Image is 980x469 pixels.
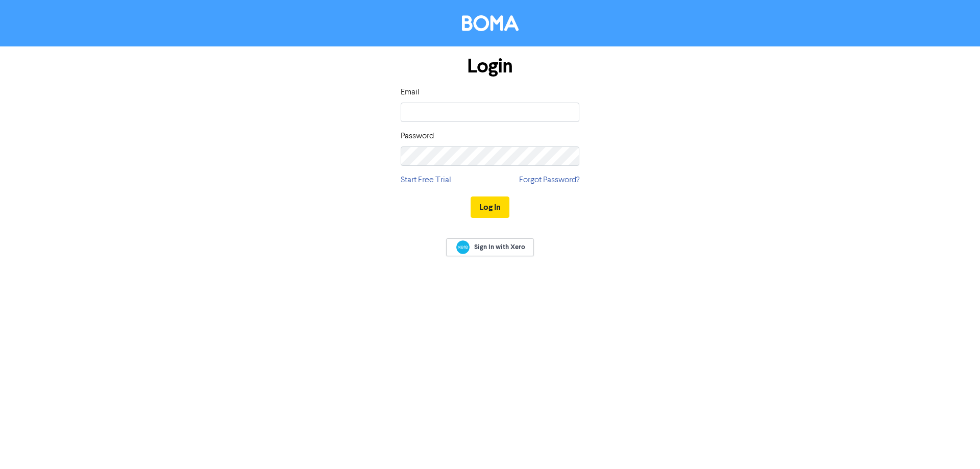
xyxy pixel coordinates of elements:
[401,130,434,142] label: Password
[519,174,579,186] a: Forgot Password?
[401,86,420,98] label: Email
[462,15,519,31] img: BOMA Logo
[474,242,525,252] span: Sign In with Xero
[471,196,509,218] button: Log In
[456,240,470,254] img: Xero logo
[446,238,534,256] a: Sign In with Xero
[401,174,451,186] a: Start Free Trial
[401,55,579,78] h1: Login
